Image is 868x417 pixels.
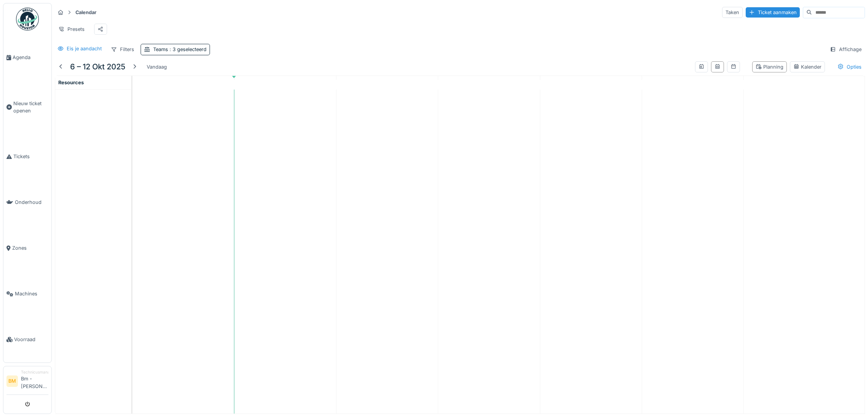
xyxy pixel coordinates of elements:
div: Affichage [826,44,865,55]
span: Machines [15,290,48,297]
a: Nieuw ticket openen [3,80,51,133]
a: Zones [3,225,51,271]
span: Voorraad [14,336,48,343]
a: 11 oktober 2025 [682,77,703,88]
a: 7 oktober 2025 [276,77,295,88]
li: Bm - [PERSON_NAME] [21,369,48,393]
div: Teams [153,46,207,53]
a: 6 oktober 2025 [172,77,194,88]
div: Planning [756,63,783,71]
a: Machines [3,271,51,317]
div: Ticket aanmaken [746,7,800,18]
div: Technicusmanager [21,369,48,375]
li: BM [6,375,18,387]
div: Taken [722,7,743,18]
span: Agenda [13,54,48,61]
a: 9 oktober 2025 [478,77,500,88]
a: 10 oktober 2025 [580,77,602,88]
div: Kalender [793,63,822,71]
a: BM TechnicusmanagerBm - [PERSON_NAME] [6,369,48,395]
img: Badge_color-CXgf-gQk.svg [16,8,39,30]
strong: Calendar [72,9,99,16]
span: Resources [58,80,84,85]
span: Onderhoud [15,199,48,206]
div: Filters [107,44,138,55]
a: Agenda [3,35,51,80]
span: Nieuw ticket openen [13,100,48,114]
div: Opties [834,61,865,72]
div: Eis je aandacht [67,45,102,52]
h5: 6 – 12 okt 2025 [70,62,125,71]
div: Presets [55,24,88,35]
a: 12 oktober 2025 [783,77,806,88]
a: Tickets [3,133,51,179]
span: Zones [12,244,48,252]
div: Vandaag [144,62,170,72]
a: 8 oktober 2025 [376,77,399,88]
span: : 3 geselecteerd [168,47,207,52]
span: Tickets [13,153,48,160]
a: Onderhoud [3,180,51,225]
a: Voorraad [3,317,51,362]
